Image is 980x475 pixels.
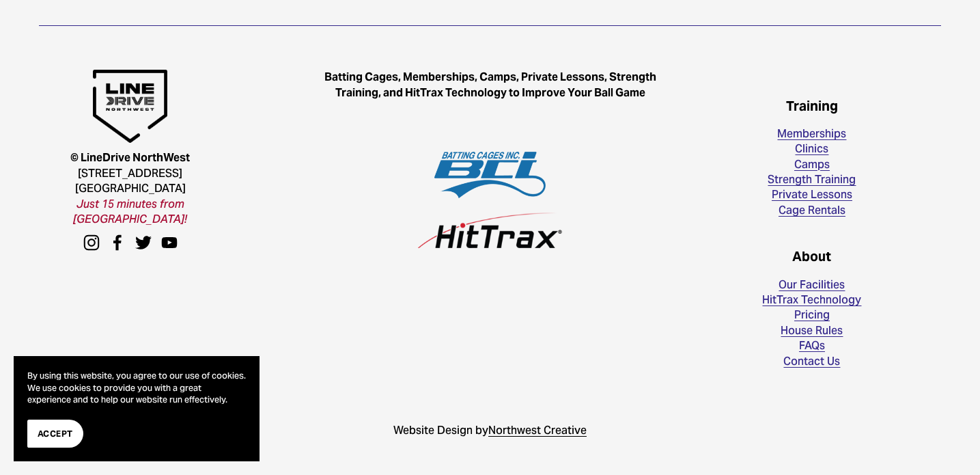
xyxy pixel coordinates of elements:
[27,420,83,448] button: Accept
[135,234,152,251] a: Twitter
[70,150,190,165] strong: © LineDrive NorthWest
[38,427,73,440] span: Accept
[324,70,658,99] strong: Batting Cages, Memberships, Camps, Private Lessons, Strength Training, and HitTrax Technology to ...
[792,248,831,265] strong: About
[762,293,861,308] a: HitTrax Technology
[73,197,187,226] em: Just 15 minutes from [GEOGRAPHIC_DATA]!
[786,98,838,115] strong: Training
[161,234,178,251] a: YouTube
[768,172,856,187] a: Strength Training
[781,323,843,338] a: House Rules
[393,423,488,437] span: Website Design by
[795,141,828,157] a: Clinics
[488,423,587,438] a: Northwest Creative
[799,338,825,353] a: FAQs
[109,234,126,251] a: facebook-unauth
[783,354,840,369] a: Contact Us
[83,234,100,251] a: instagram-unauth
[779,203,845,218] a: Cage Rentals
[794,308,830,323] a: Pricing
[777,126,846,141] a: Memberships
[14,356,260,461] section: Cookie banner
[488,423,587,437] span: Northwest Creative
[779,277,845,293] a: Our Facilities
[27,370,246,406] p: By using this website, you agree to our use of cookies. We use cookies to provide you with a grea...
[772,187,852,202] a: Private Lessons
[39,150,221,227] p: [STREET_ADDRESS] [GEOGRAPHIC_DATA]
[794,157,830,172] a: Camps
